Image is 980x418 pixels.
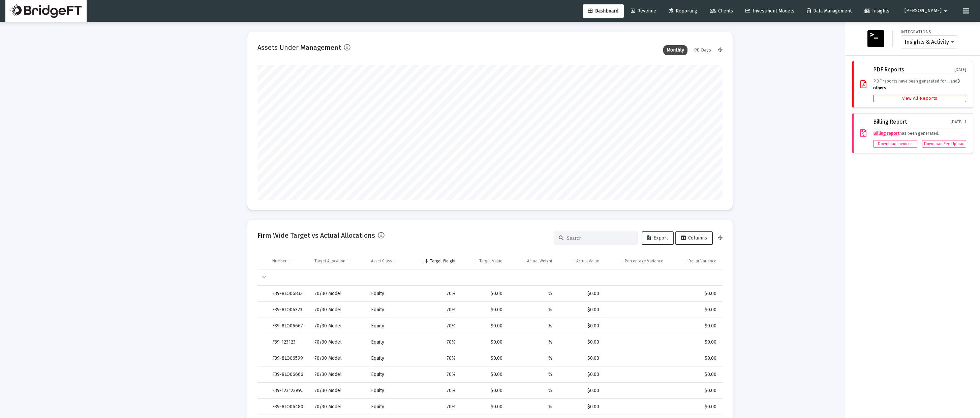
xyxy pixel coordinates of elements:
[710,8,733,14] span: Clients
[864,8,889,14] span: Insights
[588,8,618,14] span: Dashboard
[663,4,703,18] a: Reporting
[896,4,958,18] button: [PERSON_NAME]
[807,8,852,14] span: Data Management
[669,8,697,14] span: Reporting
[905,8,942,14] span: [PERSON_NAME]
[801,4,857,18] a: Data Management
[740,4,800,18] a: Investment Models
[704,4,738,18] a: Clients
[631,8,656,14] span: Revenue
[745,8,794,14] span: Investment Models
[10,4,82,18] img: Dashboard
[583,4,624,18] a: Dashboard
[859,4,895,18] a: Insights
[942,4,950,18] mat-icon: arrow_drop_down
[625,4,662,18] a: Revenue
